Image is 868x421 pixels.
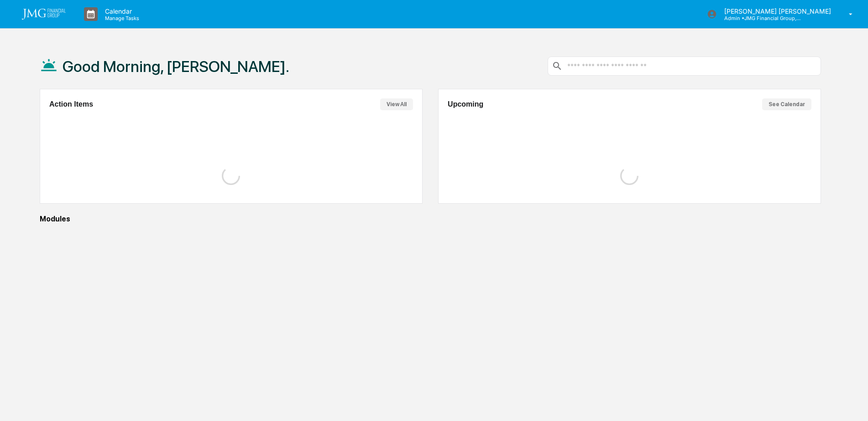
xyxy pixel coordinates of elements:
[63,57,289,76] h1: Good Morning, [PERSON_NAME].
[98,15,144,21] p: Manage Tasks
[717,15,802,21] p: Admin • JMG Financial Group, Ltd.
[98,7,144,15] p: Calendar
[448,100,483,108] h2: Upcoming
[380,98,413,110] button: View All
[762,98,811,110] button: See Calendar
[49,100,93,108] h2: Action Items
[717,7,836,15] p: [PERSON_NAME] [PERSON_NAME]
[40,215,821,223] div: Modules
[22,9,66,20] img: logo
